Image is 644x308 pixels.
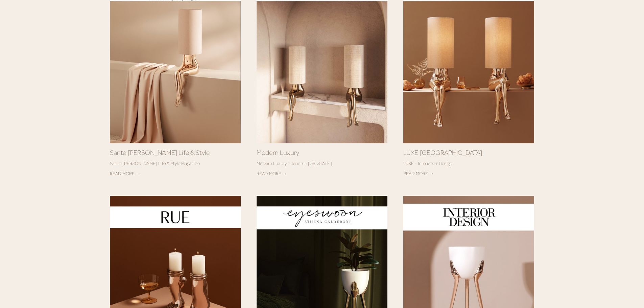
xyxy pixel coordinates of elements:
a: Modern Luxury [257,148,299,156]
a: RE → [423,170,434,176]
p: LUXE - Interiors + Design [403,160,534,167]
p: Santa [PERSON_NAME] Life & Style Magazine [110,160,241,167]
a: READ MORE → [110,170,141,176]
a: READ MO [403,170,423,176]
a: Santa [PERSON_NAME] Life & Style [110,148,210,156]
a: READ MORE → [257,170,287,176]
a: LUXE [GEOGRAPHIC_DATA] [403,148,482,156]
p: Modern Luxury Interiors - [US_STATE] [257,160,387,167]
